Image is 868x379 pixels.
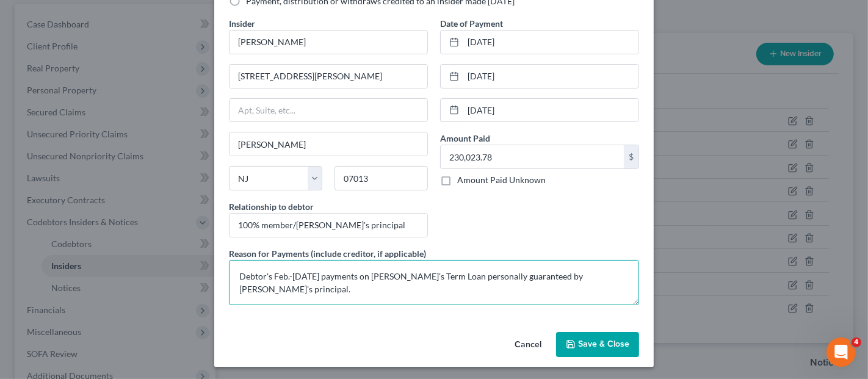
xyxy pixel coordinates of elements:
input: Enter city [230,132,427,156]
div: $ [624,145,638,168]
label: Relationship to debtor [229,200,314,213]
input: MM/DD/YYYY [463,65,638,88]
label: Date of Payment [440,17,503,30]
span: Insider [229,18,255,29]
input: MM/DD/YYYY [463,31,638,54]
span: 4 [852,337,861,347]
input: Enter name... [230,31,427,54]
button: Cancel [505,333,551,358]
input: Enter zip... [335,166,428,190]
iframe: Intercom live chat [826,337,856,367]
label: Amount Paid [440,132,490,145]
label: Amount Paid Unknown [457,174,546,186]
input: -- [230,214,427,237]
input: 0.00 [441,145,624,168]
input: Enter address... [230,65,427,88]
span: Save & Close [578,339,629,350]
input: Apt, Suite, etc... [230,99,427,122]
input: MM/DD/YYYY [463,99,638,122]
button: Save & Close [556,332,639,358]
label: Reason for Payments (include creditor, if applicable) [229,247,426,260]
